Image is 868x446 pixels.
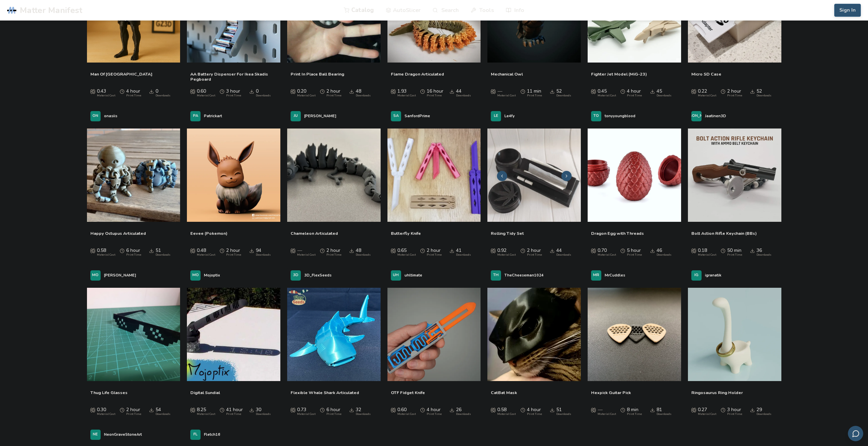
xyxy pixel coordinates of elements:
div: Print Time [226,253,241,257]
div: 51 [156,248,171,257]
a: Thug Life Glasses [90,390,128,400]
div: 54 [156,407,171,416]
div: 3 hour [727,407,742,416]
span: Average Print Time [620,407,625,413]
div: Print Time [627,253,642,257]
p: Jaatinen3D [705,112,726,120]
div: 44 [456,89,471,97]
div: Print Time [727,94,742,97]
span: Average Print Time [520,89,525,94]
span: Downloads [650,248,655,253]
span: Average Cost [190,89,195,94]
div: 2 hour [226,248,241,257]
span: Downloads [149,407,154,413]
span: Downloads [750,248,755,253]
span: Downloads [450,248,454,253]
div: 0.27 [698,407,716,416]
p: Le4fy [504,112,515,120]
div: 0.92 [497,248,516,257]
div: Print Time [226,413,241,416]
span: Average Cost [691,407,696,413]
div: Downloads [456,253,471,257]
div: Material Cost [97,413,115,416]
div: 2 hour [326,89,341,97]
div: 0.58 [97,248,115,257]
span: Downloads [550,248,555,253]
div: 2 hour [326,248,341,257]
span: Average Cost [591,248,596,253]
span: JU [294,114,298,118]
span: Downloads [249,407,254,413]
div: 0 [256,89,271,97]
span: Average Cost [291,89,295,94]
div: 4 hour [627,89,642,97]
div: Print Time [427,94,442,97]
span: Ringosaurus Ring Holder [691,390,743,400]
div: 0.73 [297,407,315,416]
div: Downloads [756,94,771,97]
div: Downloads [556,253,571,257]
div: Downloads [156,253,171,257]
div: Downloads [556,413,571,416]
span: Average Cost [691,89,696,94]
span: Average Cost [391,248,396,253]
span: Downloads [349,89,354,94]
p: igranatik [705,272,721,279]
a: Butterfly Knife [391,231,421,241]
div: 50 min [727,248,742,257]
img: Eevee (Pokemon) [187,129,280,222]
p: SanfordPrime [404,112,430,120]
span: Average Print Time [721,248,725,253]
span: CatBat Mask [491,390,517,400]
a: Dragon Egg with Threads [591,231,644,241]
span: FL [193,432,197,437]
div: Material Cost [698,413,716,416]
span: Average Cost [391,407,396,413]
span: PA [193,114,198,118]
div: Print Time [126,253,141,257]
div: 2 hour [126,407,141,416]
span: SA [393,114,399,118]
div: Downloads [356,94,371,97]
span: Average Cost [591,89,596,94]
div: 81 [657,407,672,416]
span: Flexible Whale Shark Articulated [291,390,359,400]
div: Material Cost [197,413,215,416]
span: Print In Place Ball Bearing [291,71,344,82]
div: 3 hour [226,89,241,97]
span: Chameleon Articulated [291,231,338,241]
div: Material Cost [497,413,516,416]
div: 48 [356,89,371,97]
div: 52 [756,89,771,97]
div: Print Time [727,253,742,257]
span: Downloads [450,407,454,413]
a: Bolt Action Rifle Keychain (BBs) [691,231,757,241]
span: Downloads [750,407,755,413]
a: Eevee (Pokemon) [190,231,227,241]
div: 6 hour [126,248,141,257]
div: 44 [556,248,571,257]
span: Average Cost [491,89,496,94]
div: Print Time [527,413,542,416]
span: Average Print Time [620,248,625,253]
div: 16 hour [427,89,443,97]
div: Print Time [627,94,642,97]
span: Downloads [149,89,154,94]
div: 8.25 [197,407,215,416]
a: Happy Octupus Articulated [90,231,146,241]
span: — [297,248,302,253]
div: 0.48 [197,248,215,257]
div: Print Time [427,413,442,416]
div: Print Time [326,94,341,97]
div: 0.65 [397,248,416,257]
div: 26 [456,407,471,416]
div: 4 hour [527,407,542,416]
span: Average Cost [90,89,95,94]
p: NeonGraveStoneArt [104,431,142,438]
a: Hexpick Guitar Pick [591,390,631,400]
a: Mechanical Owl [491,71,523,82]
